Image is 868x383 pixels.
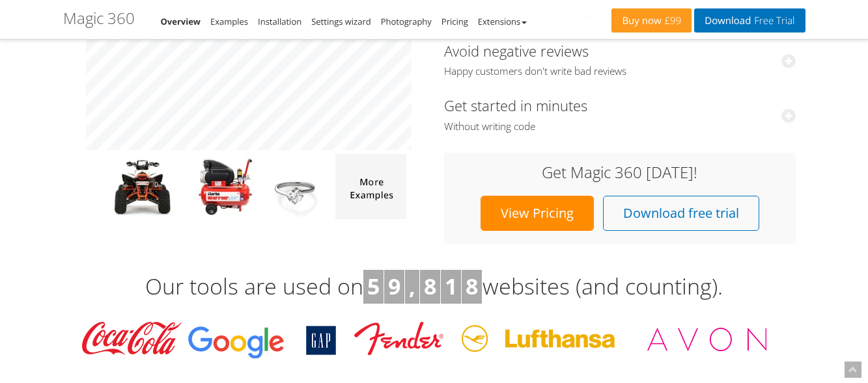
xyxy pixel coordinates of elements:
[311,16,371,27] a: Settings wizard
[381,16,432,27] a: Photography
[424,271,436,301] b: 8
[445,271,457,301] b: 1
[481,196,594,231] a: View Pricing
[388,271,400,301] b: 9
[441,16,468,27] a: Pricing
[409,271,415,301] b: ,
[466,271,478,301] b: 8
[611,8,692,33] a: Buy now£99
[63,10,135,27] h1: Magic 360
[694,8,805,33] a: DownloadFree Trial
[444,41,796,78] a: Avoid negative reviewsHappy customers don't write bad reviews
[258,16,301,27] a: Installation
[751,16,794,26] span: Free Trial
[63,270,805,304] h3: Our tools are used on websites (and counting).
[161,16,201,27] a: Overview
[73,317,796,362] img: Magic Toolbox Customers
[444,65,796,78] span: Happy customers don't write bad reviews
[662,16,682,26] span: £99
[367,271,380,301] b: 5
[478,16,527,27] a: Extensions
[210,16,248,27] a: Examples
[603,196,759,231] a: Download free trial
[444,96,796,133] a: Get started in minutesWithout writing code
[335,154,406,219] img: more magic 360 demos
[457,164,783,181] h3: Get Magic 360 [DATE]!
[444,120,796,133] span: Without writing code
